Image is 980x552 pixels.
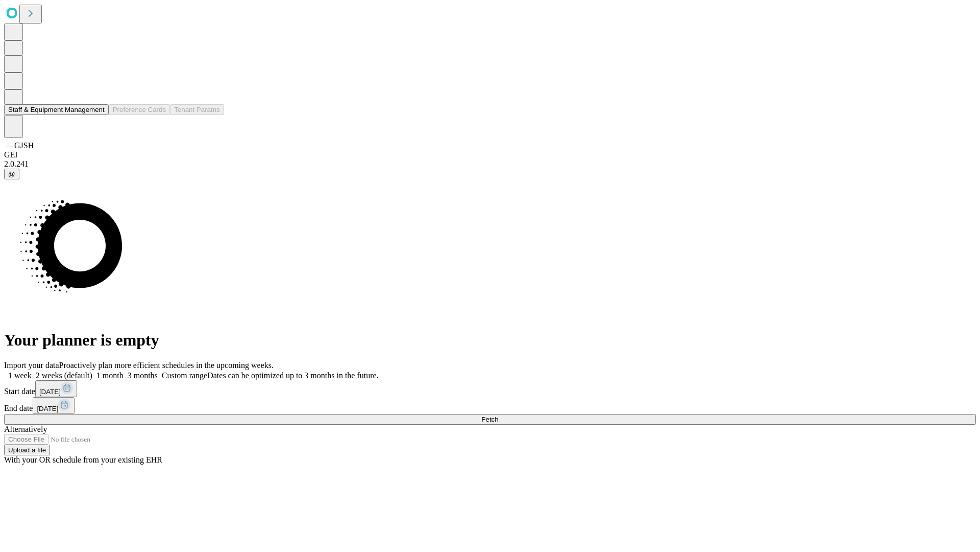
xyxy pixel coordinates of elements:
span: Custom range [162,371,207,380]
span: With your OR schedule from your existing EHR [4,455,162,464]
button: Preference Cards [109,104,170,115]
span: 2 weeks (default) [36,371,92,380]
button: Tenant Params [170,104,224,115]
div: Start date [4,380,976,397]
span: Dates can be optimized up to 3 months in the future. [207,371,378,380]
span: GJSH [14,141,34,150]
span: 3 months [128,371,158,380]
div: End date [4,397,976,414]
span: Import your data [4,361,59,370]
button: Staff & Equipment Management [4,104,109,115]
div: GEI [4,150,976,159]
button: Upload a file [4,445,50,455]
button: [DATE] [35,380,77,397]
span: 1 week [8,371,32,380]
span: Alternatively [4,425,47,433]
h1: Your planner is empty [4,331,976,350]
span: Proactively plan more efficient schedules in the upcoming weeks. [59,361,274,370]
button: Fetch [4,414,976,425]
button: @ [4,169,19,179]
span: [DATE] [39,388,61,396]
span: @ [8,170,15,178]
button: [DATE] [33,397,75,414]
div: 2.0.241 [4,159,976,169]
span: [DATE] [37,405,58,412]
span: Fetch [481,416,498,423]
span: 1 month [96,371,124,380]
